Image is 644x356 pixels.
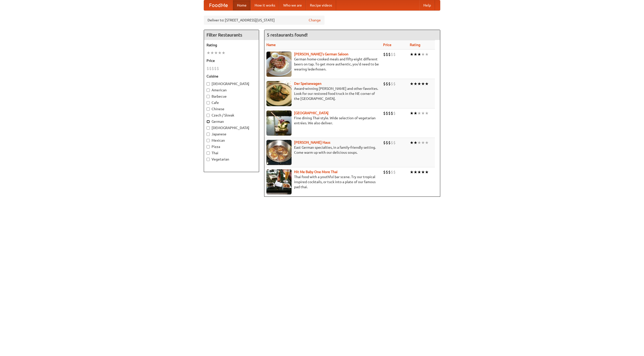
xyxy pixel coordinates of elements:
label: Czech / Slovak [207,113,256,118]
a: FoodMe [204,0,233,10]
li: ★ [410,52,414,57]
label: German [207,119,256,124]
li: $ [383,110,386,116]
li: $ [383,81,386,87]
a: Help [419,0,435,10]
li: ★ [417,169,421,175]
li: ★ [421,140,425,145]
li: $ [391,81,393,87]
label: [DEMOGRAPHIC_DATA] [207,81,256,86]
li: $ [388,110,391,116]
input: Cafe [207,101,210,104]
li: ★ [410,110,414,116]
b: [PERSON_NAME]'s German Saloon [294,52,348,56]
label: Pizza [207,144,256,149]
img: speisewagen.jpg [266,81,292,106]
input: American [207,89,210,92]
a: How it works [251,0,279,10]
a: [GEOGRAPHIC_DATA] [294,111,329,115]
li: $ [391,169,393,175]
a: Who we are [279,0,306,10]
label: Chinese [207,106,256,111]
li: $ [393,140,396,145]
ng-pluralize: 5 restaurants found! [267,32,308,37]
li: ★ [425,81,429,87]
li: ★ [410,81,414,87]
input: German [207,120,210,123]
li: $ [212,66,214,71]
input: [DEMOGRAPHIC_DATA] [207,82,210,86]
input: Czech / Slovak [207,114,210,117]
li: ★ [417,81,421,87]
a: Rating [410,43,420,47]
li: ★ [417,140,421,145]
label: [DEMOGRAPHIC_DATA] [207,125,256,130]
li: ★ [410,169,414,175]
li: ★ [210,50,214,56]
a: Recipe videos [306,0,336,10]
img: babythai.jpg [266,169,292,194]
li: ★ [410,140,414,145]
a: Home [233,0,251,10]
li: $ [388,52,391,57]
h5: Rating [207,43,256,48]
input: Chinese [207,107,210,111]
li: $ [209,66,212,71]
h5: Price [207,58,256,63]
p: Fine dining Thai-style. Wide selection of vegetarian entrées. We also deliver. [266,115,379,126]
li: $ [393,52,396,57]
li: $ [391,140,393,145]
input: Vegetarian [207,158,210,161]
li: $ [386,110,388,116]
label: Vegetarian [207,157,256,162]
li: ★ [417,52,421,57]
label: Cafe [207,100,256,105]
li: ★ [218,50,222,56]
h4: Filter Restaurants [204,30,259,40]
li: ★ [425,140,429,145]
li: $ [386,169,388,175]
label: Barbecue [207,94,256,99]
li: $ [388,169,391,175]
li: ★ [421,110,425,116]
li: ★ [417,110,421,116]
li: $ [386,52,388,57]
li: ★ [421,52,425,57]
li: $ [214,66,217,71]
p: East German specialties, in a family-friendly setting. Come warm up with our delicious soups. [266,145,379,155]
p: Thai food with a youthful bar scene. Try our tropical inspired cocktails, or tuck into a plate of... [266,174,379,189]
li: $ [207,66,209,71]
li: ★ [421,169,425,175]
a: Price [383,43,391,47]
label: Mexican [207,138,256,143]
a: Der Speisewagen [294,82,321,86]
li: $ [386,81,388,87]
label: American [207,88,256,93]
label: Thai [207,150,256,155]
li: $ [393,110,396,116]
li: ★ [414,110,417,116]
li: ★ [207,50,210,56]
input: Thai [207,151,210,155]
p: German home-cooked meals and fifty-eight different beers on tap. To get more authentic, you'd nee... [266,57,379,72]
a: Hit Me Baby One More Thai [294,170,338,174]
li: ★ [214,50,218,56]
h5: Cuisine [207,74,256,79]
li: $ [383,52,386,57]
li: $ [391,52,393,57]
li: ★ [414,169,417,175]
input: Mexican [207,139,210,142]
div: Deliver to: [STREET_ADDRESS][US_STATE] [204,16,325,25]
a: [PERSON_NAME] Haus [294,140,330,144]
li: $ [386,140,388,145]
p: Award-winning [PERSON_NAME] and other favorites. Look for our restored food truck in the NE corne... [266,86,379,101]
li: ★ [414,52,417,57]
li: ★ [222,50,225,56]
li: $ [383,140,386,145]
img: satay.jpg [266,110,292,136]
label: Japanese [207,132,256,137]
